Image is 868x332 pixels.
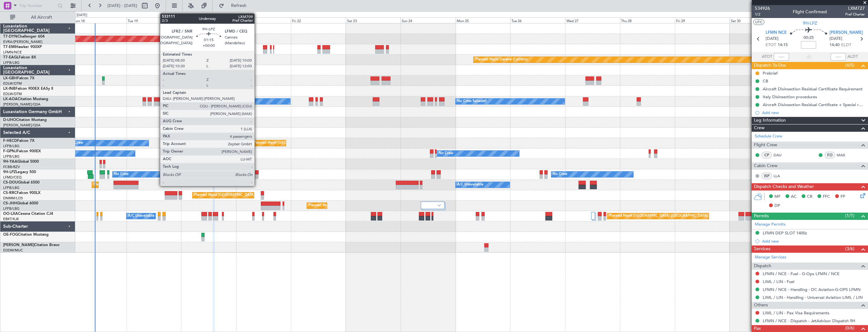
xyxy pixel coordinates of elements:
span: CS-RRC [3,191,17,195]
div: Mon 18 [71,17,126,23]
div: ISP [761,172,772,179]
div: Tue 19 [126,17,181,23]
a: LFPB/LBG [3,154,20,159]
button: Refresh [216,1,254,11]
a: F-HECDFalcon 7X [3,139,34,143]
a: F-GPNJFalcon 900EX [3,149,41,153]
div: Prebrief [763,70,778,76]
div: Thu 21 [236,17,291,23]
span: Flight Crew [754,142,777,149]
a: D-IJHOCitation Mustang [3,118,47,122]
img: arrow-gray.svg [437,204,441,207]
div: Flight Confirmed [793,9,827,15]
div: Fri 22 [291,17,346,23]
span: FP [840,194,845,200]
div: Planned Maint [GEOGRAPHIC_DATA] ([GEOGRAPHIC_DATA]) [254,138,353,148]
div: Add new [762,238,865,244]
a: CS-DOUGlobal 6500 [3,181,40,184]
a: MAX [837,152,851,158]
button: UTC [753,19,764,25]
a: FCBB/BZV [3,165,20,169]
span: 00:25 [804,35,814,41]
a: CS-JHHGlobal 6000 [3,202,38,205]
span: ALDT [847,54,858,60]
span: ETOT [766,42,776,48]
div: No Crew Sabadell [183,97,212,106]
a: LIML / LIN - Fuel [763,279,794,284]
div: No Crew [553,170,567,179]
span: CR [807,194,812,200]
div: Planned Maint [GEOGRAPHIC_DATA] ([GEOGRAPHIC_DATA] National) [609,211,723,221]
a: Manage Permits [755,221,785,228]
span: Others [754,302,768,309]
span: AC [791,194,797,200]
div: Thu 28 [620,17,675,23]
a: [PERSON_NAME]/QSA [3,123,40,128]
a: LLA [773,173,788,179]
span: Crew [754,124,765,132]
span: Dispatch To-Dos [754,62,786,69]
a: OE-FOGCitation Mustang [3,233,49,237]
span: D-IJHO [3,118,16,122]
a: EDDM/MUC [3,248,23,253]
div: FO [825,152,835,159]
a: LIML / LIN - Handling - Universal Aviation LIML / LIN [763,295,863,300]
span: Pref Charter [845,12,865,17]
a: EDLW/DTM [3,92,22,96]
span: (0/6) [845,325,854,331]
div: Wed 20 [181,17,236,23]
span: ATOT [762,54,772,60]
span: Dispatch Checks and Weather [754,183,814,190]
a: Manage Services [755,254,786,261]
a: LFPB/LBG [3,185,20,190]
span: (3/6) [845,245,854,252]
a: LFMD/CEQ [3,175,21,180]
div: CP [761,152,772,159]
div: Fri 29 [675,17,730,23]
div: No Crew [439,149,453,158]
a: CS-RRCFalcon 900LX [3,191,40,195]
span: All Aircraft [16,15,67,20]
div: Sat 30 [730,17,785,23]
span: 9H-LPZ [803,20,817,27]
div: Planned Maint [GEOGRAPHIC_DATA] ([GEOGRAPHIC_DATA]) [309,201,408,210]
a: LFMN/NCE [3,50,22,55]
a: 9H-YAAGlobal 5000 [3,160,39,164]
a: LIML / LIN - Pax Visa Requirements [763,310,829,316]
div: Aircraft Disinsection Residual Certificate Requirement [763,86,863,92]
span: Services [754,245,770,253]
div: No Crew Sabadell [457,97,486,106]
span: Leg Information [754,117,786,124]
div: A/C Unavailable [GEOGRAPHIC_DATA] ([GEOGRAPHIC_DATA] National) [128,211,246,221]
span: 1/2 [755,12,770,17]
div: Sun 24 [400,17,455,23]
a: LFPB/LBG [3,206,20,211]
span: (1/1) [845,212,854,219]
a: [PERSON_NAME]Citation Bravo [3,243,59,247]
a: [PERSON_NAME]/QSA [3,102,40,107]
div: CB [763,78,768,84]
div: Sat 23 [346,17,401,23]
span: T7-EMI [3,45,15,49]
span: LX-AOA [3,97,18,101]
span: DP [774,203,780,209]
a: Schedule Crew [755,133,782,140]
span: OE-FOG [3,233,18,237]
div: Tue 26 [510,17,565,23]
a: 9H-LPZLegacy 500 [3,170,36,174]
div: Mon 25 [455,17,510,23]
div: No Crew [114,170,129,179]
button: All Aircraft [7,12,69,22]
span: [PERSON_NAME] [3,243,34,247]
span: [DATE] - [DATE] [107,3,137,9]
span: LFMN NCE [766,30,787,36]
span: F-HECD [3,139,17,143]
span: 14:40 [829,42,840,48]
span: LX-INB [3,87,15,91]
a: LFPB/LBG [3,144,20,148]
span: 9H-YAA [3,160,17,164]
a: LFMN / NCE - Fuel - G-Ops LFMN / NCE [763,271,840,276]
span: LXM727 [845,5,865,12]
span: ELDT [841,42,851,48]
a: DNMM/LOS [3,196,23,201]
